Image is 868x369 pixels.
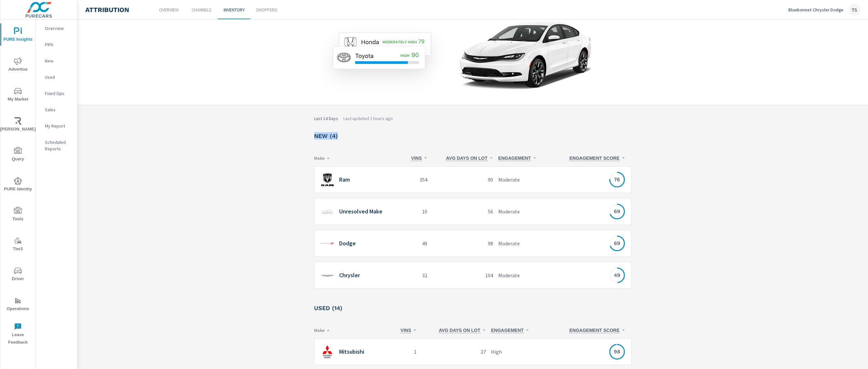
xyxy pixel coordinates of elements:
[321,205,334,218] img: U
[314,155,401,161] p: Make
[498,156,531,161] span: ENGAGEMENT
[422,348,486,356] p: 27
[314,327,389,333] p: Make
[45,139,72,152] p: Scheduled Reports
[2,207,34,223] span: Tools
[45,58,72,64] p: New
[36,89,77,98] div: Fixed Ops
[498,239,548,247] p: moderate
[314,132,338,140] h5: New (4)
[45,74,72,80] p: Used
[314,115,338,122] p: Last 14 Days
[2,117,34,133] span: [PERSON_NAME]
[614,240,620,247] h6: 69
[321,237,334,250] img: D
[224,7,245,13] p: Inventory
[2,147,34,163] span: Query
[0,20,35,349] div: nav menu
[498,176,548,184] p: moderate
[2,267,34,283] span: Driver
[439,328,480,333] span: AVG DAYS ON LOT
[446,156,488,161] span: AVG DAYS ON LOT
[339,348,364,355] h6: Mitsubishi
[2,297,34,313] span: Operations
[569,156,619,161] span: ENGAGEMENT SCORE
[339,272,360,279] h6: Chrysler
[45,90,72,97] p: Fixed Ops
[45,25,72,32] p: Overview
[36,105,77,115] div: Sales
[406,271,427,279] p: 32
[614,348,620,355] h6: 98
[433,271,493,279] p: 104
[339,208,382,215] h6: Unresolved Make
[45,41,72,48] p: PIPA
[848,4,860,16] div: TS
[45,123,72,129] p: My Report
[614,208,620,215] h6: 69
[339,240,356,247] h6: Dodge
[2,27,34,43] span: PURE Insights
[2,57,34,73] span: Advertise
[85,6,129,14] h4: Attribution
[45,106,72,113] p: Sales
[36,137,77,154] div: Scheduled Reports
[491,348,543,356] p: high
[36,121,77,131] div: My Report
[256,7,277,13] p: Shoppers
[36,72,77,82] div: Used
[411,156,422,161] span: VINS
[36,56,77,66] div: New
[498,208,548,215] p: moderate
[314,304,342,312] h5: Used (14)
[321,345,334,358] img: M
[2,323,34,346] span: Leave Feedback
[614,176,620,183] h6: 76
[2,177,34,193] span: PURE Identity
[788,7,843,13] p: Bluebonnet Chrysler Dodge
[339,176,350,183] h6: Ram
[614,272,620,279] h6: 49
[498,271,548,279] p: moderate
[433,239,493,247] p: 98
[314,13,611,96] img: Inventory engagement score
[569,328,619,333] span: ENGAGEMENT SCORE
[433,176,493,184] p: 90
[343,115,393,122] p: Last updated 2 hours ago
[406,176,427,184] p: 354
[321,269,334,282] img: C
[2,237,34,253] span: Tier2
[406,208,427,215] p: 10
[36,23,77,33] div: Overview
[2,87,34,103] span: My Market
[159,7,179,13] p: Overview
[36,40,77,49] div: PIPA
[393,348,417,356] p: 1
[401,328,411,333] span: VINS
[406,239,427,247] p: 49
[491,328,524,333] span: ENGAGEMENT
[192,7,212,13] p: Channels
[433,208,493,215] p: 56
[321,173,334,186] img: R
